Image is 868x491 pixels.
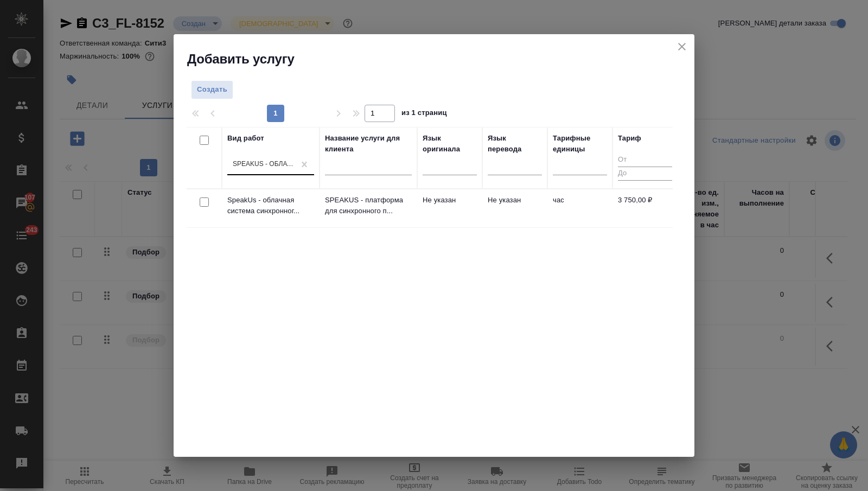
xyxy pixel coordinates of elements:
[417,189,482,227] td: Не указан
[612,189,678,227] td: 3 750,00 ₽
[553,133,607,155] div: Тарифные единицы
[618,133,641,144] div: Тариф
[618,167,672,180] input: До
[401,106,447,122] span: из 1 страниц
[423,133,477,155] div: Язык оригинала
[191,80,233,99] button: Создать
[488,133,542,155] div: Язык перевода
[482,189,547,227] td: Не указан
[547,189,612,227] td: час
[227,133,264,144] div: Вид работ
[325,133,412,155] div: Название услуги для клиента
[197,84,227,96] span: Создать
[674,39,690,55] button: close
[227,195,314,216] p: SpeakUs - облачная система синхронног...
[618,154,672,167] input: От
[187,50,694,68] h2: Добавить услугу
[233,160,296,169] div: SpeakUs - облачная система синхронного перевода
[325,195,412,216] p: SPEAKUS - платформа для синхронного п...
